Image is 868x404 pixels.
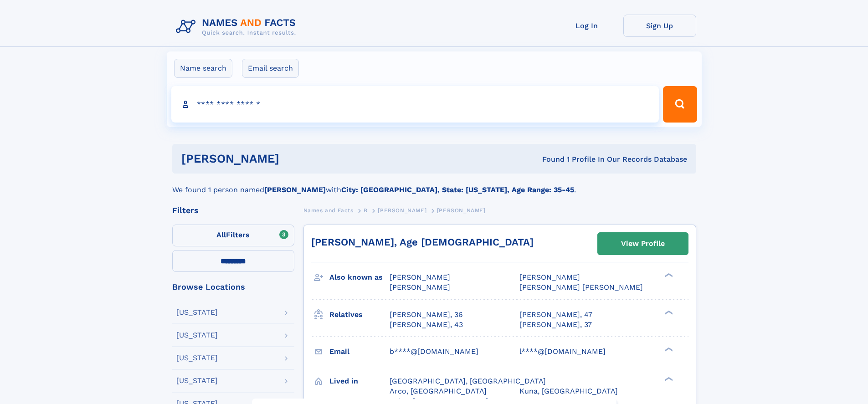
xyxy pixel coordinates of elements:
[181,153,411,164] h1: [PERSON_NAME]
[172,174,696,195] div: We found 1 person named with .
[176,377,218,384] div: [US_STATE]
[390,377,546,385] span: [GEOGRAPHIC_DATA], [GEOGRAPHIC_DATA]
[172,206,294,215] div: Filters
[329,307,390,322] h3: Relatives
[172,225,294,246] label: Filters
[390,273,450,281] span: [PERSON_NAME]
[216,230,226,239] span: All
[172,15,303,39] img: Logo Names and Facts
[663,346,673,352] div: ❯
[174,59,232,78] label: Name search
[341,185,574,194] b: City: [GEOGRAPHIC_DATA], State: [US_STATE], Age Range: 35-45
[623,15,696,37] a: Sign Up
[390,283,450,291] span: [PERSON_NAME]
[329,344,390,359] h3: Email
[663,86,697,123] button: Search Button
[329,373,390,389] h3: Lived in
[519,283,643,291] span: [PERSON_NAME] [PERSON_NAME]
[390,387,487,395] span: Arco, [GEOGRAPHIC_DATA]
[663,376,673,382] div: ❯
[172,283,294,291] div: Browse Locations
[519,310,592,320] a: [PERSON_NAME], 47
[303,205,354,216] a: Names and Facts
[437,207,486,214] span: [PERSON_NAME]
[550,15,623,37] a: Log In
[378,207,426,214] span: [PERSON_NAME]
[663,272,673,278] div: ❯
[171,86,659,123] input: search input
[176,332,218,339] div: [US_STATE]
[176,309,218,316] div: [US_STATE]
[598,233,688,255] a: View Profile
[364,207,368,214] span: B
[663,309,673,315] div: ❯
[621,233,665,254] div: View Profile
[364,205,368,216] a: B
[264,185,326,194] b: [PERSON_NAME]
[519,320,592,330] a: [PERSON_NAME], 37
[311,236,534,248] a: [PERSON_NAME], Age [DEMOGRAPHIC_DATA]
[242,59,299,78] label: Email search
[378,205,426,216] a: [PERSON_NAME]
[390,310,463,320] a: [PERSON_NAME], 36
[519,273,580,281] span: [PERSON_NAME]
[176,354,218,362] div: [US_STATE]
[519,387,618,395] span: Kuna, [GEOGRAPHIC_DATA]
[329,270,390,285] h3: Also known as
[411,154,687,164] div: Found 1 Profile In Our Records Database
[390,320,463,330] a: [PERSON_NAME], 43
